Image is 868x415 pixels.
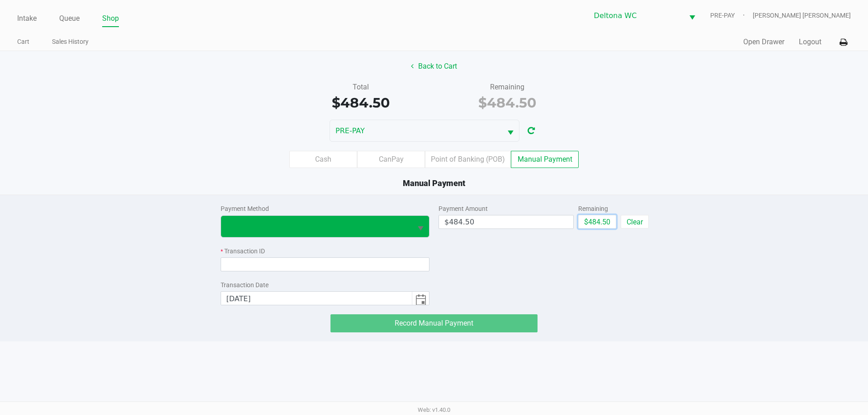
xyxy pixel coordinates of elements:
div: $484.50 [294,93,427,113]
a: Sales History [52,36,89,47]
div: Payment Method [221,204,430,214]
button: Open Drawer [743,37,784,47]
span: Web: v1.40.0 [418,406,450,413]
button: Logout [799,37,821,47]
button: $484.50 [578,215,616,228]
label: Point of Banking (POB) [425,151,511,168]
a: Shop [102,12,119,25]
label: Cash [289,151,357,168]
div: Transaction Date [221,280,430,290]
div: Transaction ID [221,247,430,256]
button: Select [684,5,701,26]
app-submit-button: Record Manual Payment [330,314,538,332]
div: Total [294,82,427,93]
button: Clear [621,215,649,228]
button: Select [412,216,429,237]
div: $484.50 [441,93,574,113]
div: Payment Amount [439,204,574,214]
button: Toggle calendar [412,292,429,305]
input: null [221,292,412,306]
div: Remaining [441,82,574,93]
span: Deltona WC [594,10,678,21]
div: Remaining [578,204,616,214]
span: [PERSON_NAME] [PERSON_NAME] [753,11,851,20]
button: Select [502,120,519,141]
a: Cart [17,36,29,47]
a: Queue [59,12,80,25]
a: Intake [17,12,37,25]
button: Back to Cart [405,58,463,75]
span: PRE-PAY [335,126,496,136]
span: PRE-PAY [710,11,753,20]
label: CanPay [357,151,425,168]
label: Manual Payment [511,151,579,168]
